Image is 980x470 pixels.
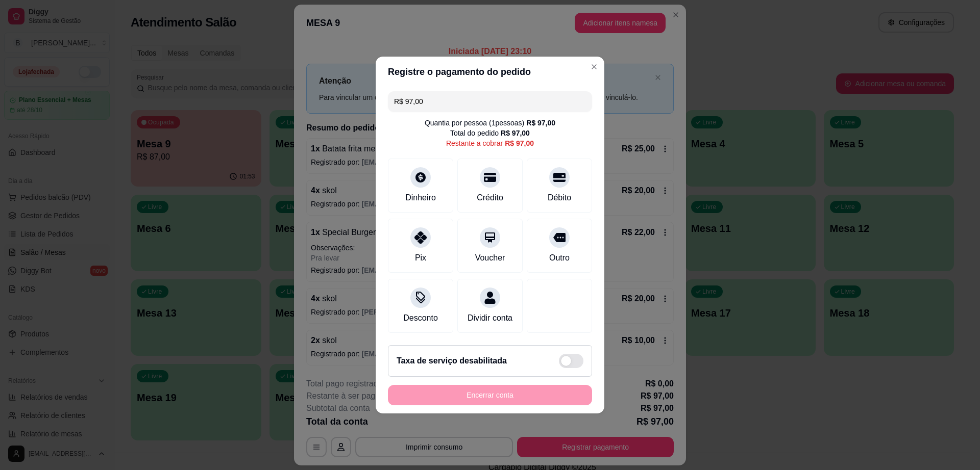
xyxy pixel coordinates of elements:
[376,57,604,87] header: Registre o pagamento do pedido
[394,91,586,112] input: Ex.: hambúrguer de cordeiro
[549,252,570,264] div: Outro
[415,252,426,264] div: Pix
[405,192,436,204] div: Dinheiro
[548,192,571,204] div: Débito
[586,59,602,75] button: Close
[468,312,512,324] div: Dividir conta
[505,138,534,148] div: R$ 97,00
[477,192,503,204] div: Crédito
[450,128,530,138] div: Total do pedido
[446,138,534,148] div: Restante a cobrar
[403,312,438,324] div: Desconto
[425,118,555,128] div: Quantia por pessoa ( 1 pessoas)
[475,252,505,264] div: Voucher
[501,128,530,138] div: R$ 97,00
[397,355,507,367] h2: Taxa de serviço desabilitada
[526,118,555,128] div: R$ 97,00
